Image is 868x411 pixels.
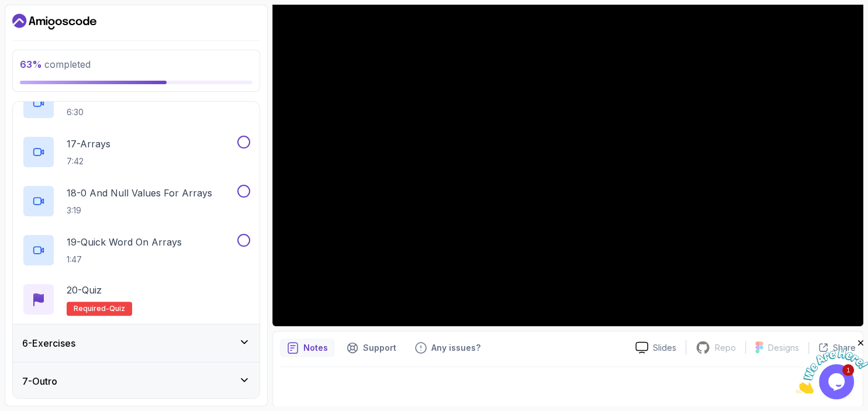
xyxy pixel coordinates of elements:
[67,106,235,118] p: 6:30
[796,338,868,393] iframe: chat widget
[67,186,212,200] p: 18 - 0 And Null Values For Arrays
[363,342,396,354] p: Support
[280,339,335,357] button: notes button
[20,58,91,70] span: completed
[22,336,75,350] h3: 6 - Exercises
[67,235,182,249] p: 19 - Quick Word On Arrays
[22,283,250,316] button: 20-QuizRequired-quiz
[12,12,96,31] a: Dashboard
[13,362,260,400] button: 7-Outro
[303,342,328,354] p: Notes
[22,87,250,119] button: 16-Pass Py Value With Reference Types6:30
[340,339,403,357] button: Support button
[67,254,182,265] p: 1:47
[22,374,57,388] h3: 7 - Outro
[431,342,480,354] p: Any issues?
[67,156,110,167] p: 7:42
[109,304,125,313] span: quiz
[22,185,250,217] button: 18-0 And Null Values For Arrays3:19
[13,324,260,362] button: 6-Exercises
[22,234,250,267] button: 19-Quick Word On Arrays1:47
[20,58,42,70] span: 63 %
[653,342,676,354] p: Slides
[67,283,102,297] p: 20 - Quiz
[408,339,487,357] button: Feedback button
[626,341,686,354] a: Slides
[67,137,110,151] p: 17 - Arrays
[715,342,736,354] p: Repo
[22,136,250,168] button: 17-Arrays7:42
[67,205,212,216] p: 3:19
[74,304,109,313] span: Required-
[768,342,799,354] p: Designs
